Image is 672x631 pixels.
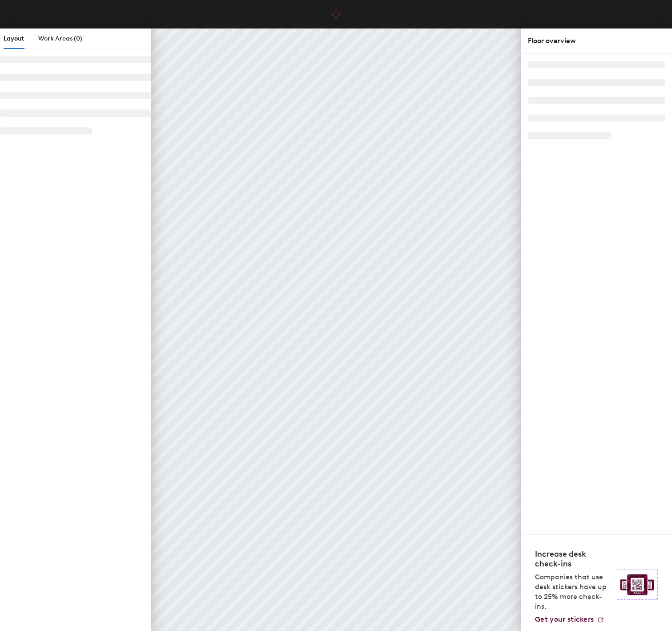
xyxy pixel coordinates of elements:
[535,615,594,623] span: Get your stickers
[617,570,658,600] img: Sticker logo
[535,572,611,611] p: Companies that use desk stickers have up to 25% more check-ins.
[535,549,611,569] h4: Increase desk check-ins
[535,615,604,624] a: Get your stickers
[4,35,24,42] span: Layout
[528,36,665,46] div: Floor overview
[38,35,82,42] span: Work Areas (0)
